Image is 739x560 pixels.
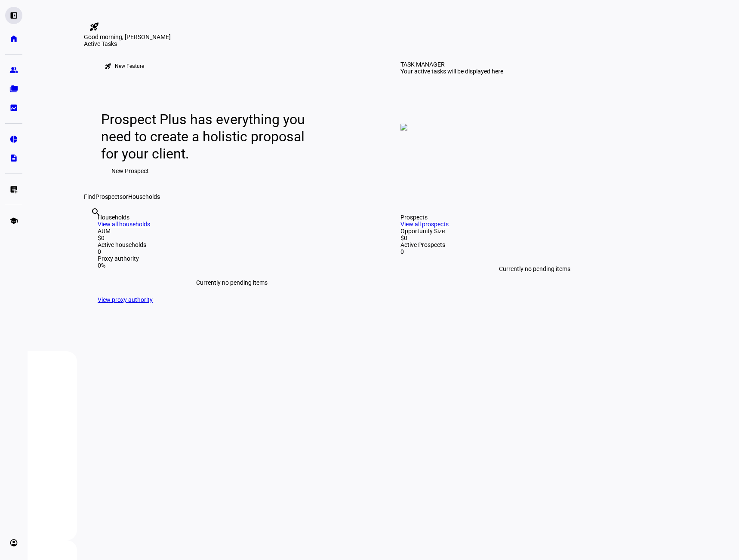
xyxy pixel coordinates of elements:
div: New Feature [115,63,144,70]
div: Households [98,214,366,221]
div: $0 [98,234,366,241]
div: 0% [98,262,366,269]
a: pie_chart [5,131,22,148]
div: AUM [98,228,366,234]
div: TASK MANAGER [400,61,445,68]
div: $0 [400,234,669,241]
a: View all prospects [400,221,449,228]
div: 0 [400,248,669,255]
div: Prospects [400,214,669,221]
mat-icon: search [91,207,101,217]
eth-mat-symbol: group [9,66,18,74]
a: group [5,61,22,79]
eth-mat-symbol: left_panel_open [9,11,18,20]
eth-mat-symbol: description [9,154,18,162]
mat-icon: rocket_launch [89,21,99,32]
a: bid_landscape [5,99,22,116]
eth-mat-symbol: pie_chart [9,135,18,143]
a: description [5,149,22,167]
div: 0 [98,248,366,255]
div: Find or [84,193,683,200]
a: home [5,30,22,47]
mat-icon: rocket_launch [105,63,111,70]
span: Prospects [95,193,123,200]
div: Currently no pending items [98,269,366,296]
div: Active Tasks [84,40,683,47]
a: View all households [98,221,150,228]
span: Households [128,193,160,200]
span: New Prospect [111,162,149,180]
img: empty-tasks.png [400,124,407,131]
div: Active Prospects [400,241,669,248]
div: Proxy authority [98,255,366,262]
div: Your active tasks will be displayed here [400,68,503,75]
eth-mat-symbol: bid_landscape [9,103,18,112]
button: New Prospect [101,162,159,180]
div: Good morning, [PERSON_NAME] [84,33,683,40]
a: View proxy authority [98,296,153,303]
eth-mat-symbol: list_alt_add [9,185,18,194]
eth-mat-symbol: account_circle [9,539,18,547]
a: folder_copy [5,80,22,97]
div: Opportunity Size [400,228,669,234]
div: Active households [98,241,366,248]
eth-mat-symbol: home [9,34,18,43]
eth-mat-symbol: school [9,216,18,225]
input: Enter name of prospect or household [91,219,92,229]
div: Prospect Plus has everything you need to create a holistic proposal for your client. [101,111,313,162]
div: Currently no pending items [400,255,669,283]
eth-mat-symbol: folder_copy [9,85,18,93]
